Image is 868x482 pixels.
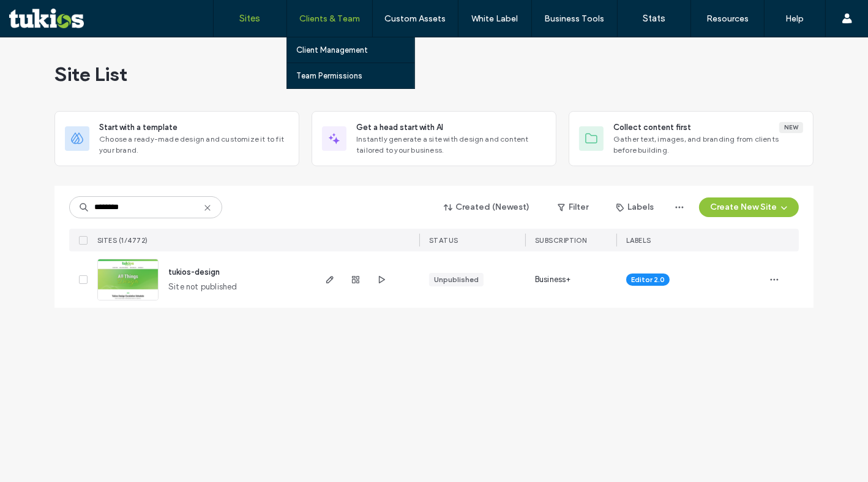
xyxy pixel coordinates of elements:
a: Client Management [296,37,414,63]
label: Clients & Team [299,13,360,24]
button: Filter [545,197,600,217]
a: tukios-design [168,267,220,277]
div: Start with a templateChoose a ready-made design and customize it to fit your brand. [54,111,299,166]
span: Help [28,9,53,20]
span: Business+ [535,274,571,286]
span: SITES (1/4772) [97,236,148,245]
span: Editor 2.0 [631,274,665,285]
div: Collect content firstNewGather text, images, and branding from clients before building. [569,111,814,166]
span: STATUS [429,236,458,245]
a: Team Permissions [296,63,414,88]
span: Site List [54,62,127,86]
label: Help [786,13,804,24]
span: LABELS [626,236,651,245]
span: Instantly generate a site with design and content tailored to your business. [356,134,546,156]
span: SUBSCRIPTION [535,236,587,245]
span: Start with a template [99,121,178,134]
button: Create New Site [699,197,799,217]
div: New [779,122,803,133]
label: Stats [643,13,665,24]
label: Sites [240,13,261,24]
span: Choose a ready-made design and customize it to fit your brand. [99,134,289,156]
button: Labels [605,197,665,217]
label: Custom Assets [385,13,446,24]
label: Resources [706,13,749,24]
button: Created (Newest) [433,197,541,217]
label: White Label [472,13,518,24]
div: Get a head start with AIInstantly generate a site with design and content tailored to your business. [312,111,556,166]
label: Client Management [296,45,368,55]
span: Site not published [168,281,238,293]
span: Get a head start with AI [356,121,443,134]
div: Unpublished [434,274,479,285]
label: Business Tools [545,13,605,24]
span: Gather text, images, and branding from clients before building. [613,134,803,156]
span: Collect content first [613,121,691,134]
label: Team Permissions [296,71,362,80]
